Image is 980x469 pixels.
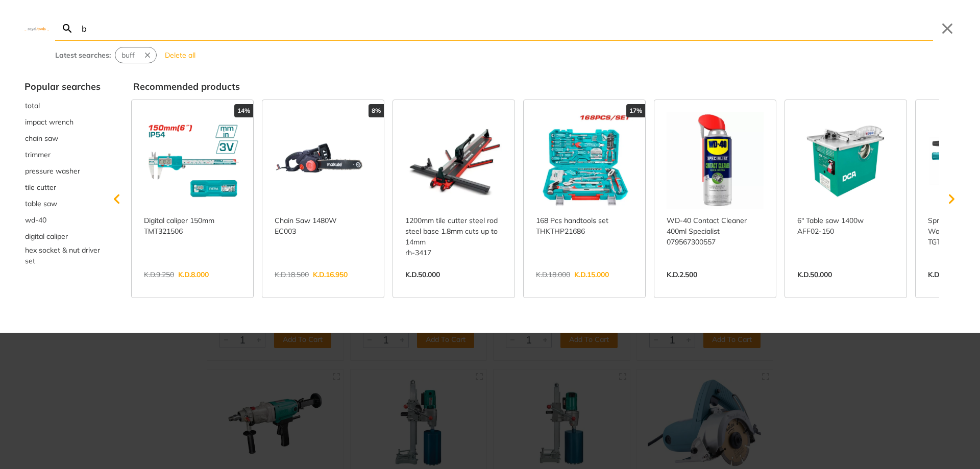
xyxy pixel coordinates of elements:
[24,179,101,195] button: Select suggestion: tile cutter
[24,244,101,267] button: Select suggestion: hex socket & nut driver set
[24,146,101,163] div: Suggestion: trimmer
[25,117,73,128] span: impact wrench
[24,26,49,31] img: Close
[61,22,73,35] svg: Search
[115,47,141,63] button: Select suggestion: buff
[25,150,51,160] span: trimmer
[25,215,46,226] span: wd-40
[121,50,135,61] span: buff
[25,245,100,266] span: hex socket & nut driver set
[141,47,156,63] button: Remove suggestion: buff
[24,163,101,179] button: Select suggestion: pressure washer
[24,244,101,267] div: Suggestion: hex socket & nut driver set
[107,189,127,209] svg: Scroll left
[24,114,101,130] div: Suggestion: impact wrench
[24,146,101,163] button: Select suggestion: trimmer
[24,114,101,130] button: Select suggestion: impact wrench
[24,97,101,114] div: Suggestion: total
[24,195,101,212] button: Select suggestion: table saw
[24,212,101,228] div: Suggestion: wd-40
[25,101,40,111] span: total
[25,166,80,177] span: pressure washer
[133,80,955,93] div: Recommended products
[24,179,101,195] div: Suggestion: tile cutter
[941,189,962,209] svg: Scroll right
[626,104,645,117] div: 17%
[24,130,101,146] button: Select suggestion: chain saw
[25,199,57,209] span: table saw
[80,16,933,40] input: Search…
[25,182,56,193] span: tile cutter
[24,195,101,212] div: Suggestion: table saw
[369,104,384,117] div: 8%
[25,133,58,144] span: chain saw
[24,228,101,244] button: Select suggestion: digital caliper
[24,97,101,114] button: Select suggestion: total
[24,228,101,244] div: Suggestion: digital caliper
[25,231,68,242] span: digital caliper
[55,50,111,61] div: Latest searches:
[24,80,101,93] div: Popular searches
[24,163,101,179] div: Suggestion: pressure washer
[24,130,101,146] div: Suggestion: chain saw
[161,47,200,63] button: Delete all
[24,212,101,228] button: Select suggestion: wd-40
[143,51,152,60] svg: Remove suggestion: buff
[115,47,157,63] div: Suggestion: buff
[939,20,955,37] button: Close
[234,104,253,117] div: 14%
